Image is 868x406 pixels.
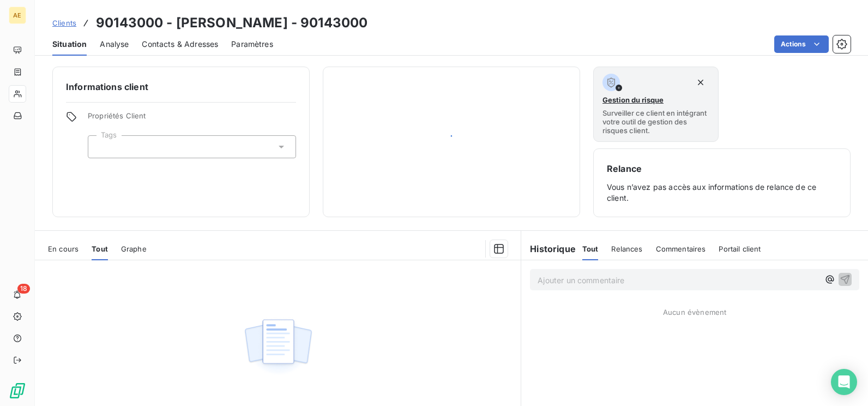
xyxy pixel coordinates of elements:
[602,109,709,135] span: Surveiller ce client en intégrant votre outil de gestion des risques client.
[607,162,837,204] div: Vous n’avez pas accès aux informations de relance de ce client.
[611,244,642,253] span: Relances
[97,142,106,152] input: Ajouter une valeur
[92,244,108,253] span: Tout
[52,17,76,28] a: Clients
[66,80,296,93] h6: Informations client
[719,244,761,253] span: Portail client
[48,244,79,253] span: En cours
[52,19,76,27] span: Clients
[17,284,30,294] span: 18
[121,244,147,253] span: Graphe
[243,313,313,381] img: Empty state
[521,242,576,255] h6: Historique
[100,39,129,50] span: Analyse
[9,382,26,399] img: Logo LeanPay
[663,308,726,317] span: Aucun évènement
[831,369,857,395] div: Open Intercom Messenger
[774,35,829,53] button: Actions
[9,7,26,24] div: AE
[582,244,599,253] span: Tout
[656,244,706,253] span: Commentaires
[231,39,273,50] span: Paramètres
[607,162,837,175] h6: Relance
[52,39,87,50] span: Situation
[602,95,664,104] span: Gestion du risque
[88,111,296,127] span: Propriétés Client
[96,13,367,33] h3: 90143000 - [PERSON_NAME] - 90143000
[593,67,719,142] button: Gestion du risqueSurveiller ce client en intégrant votre outil de gestion des risques client.
[142,39,218,50] span: Contacts & Adresses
